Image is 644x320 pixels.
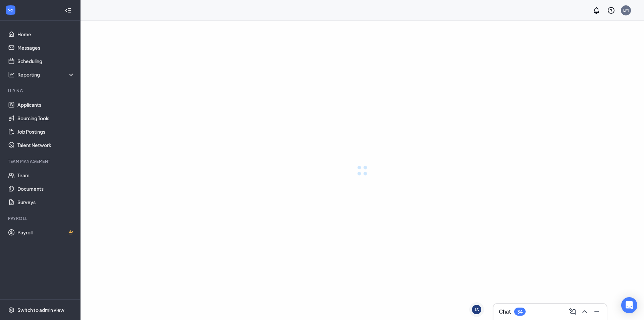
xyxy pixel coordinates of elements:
div: Open Intercom Messenger [621,297,637,313]
a: Messages [17,41,75,54]
h3: Chat [499,308,511,315]
svg: WorkstreamLogo [7,7,14,13]
a: Documents [17,182,75,195]
div: 34 [517,309,523,315]
div: Team Management [8,158,73,164]
div: Reporting [17,71,75,78]
svg: ChevronUp [581,308,589,316]
a: Job Postings [17,125,75,138]
svg: Collapse [65,7,71,14]
div: Payroll [8,216,73,221]
svg: ComposeMessage [569,308,577,316]
a: Sourcing Tools [17,111,75,125]
button: Minimize [591,306,601,317]
svg: Settings [8,307,15,313]
button: ComposeMessage [567,306,577,317]
div: LM [623,7,629,13]
a: Home [17,28,75,41]
svg: Analysis [8,71,15,78]
a: Applicants [17,98,75,111]
a: PayrollCrown [17,226,75,239]
svg: QuestionInfo [607,6,615,14]
a: Scheduling [17,54,75,68]
a: Surveys [17,195,75,209]
a: Talent Network [17,138,75,152]
div: JS [475,307,479,313]
svg: Minimize [593,308,601,316]
svg: Notifications [592,6,600,14]
button: ChevronUp [579,306,589,317]
a: Team [17,169,75,182]
div: Switch to admin view [17,307,64,313]
div: Hiring [8,88,73,94]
